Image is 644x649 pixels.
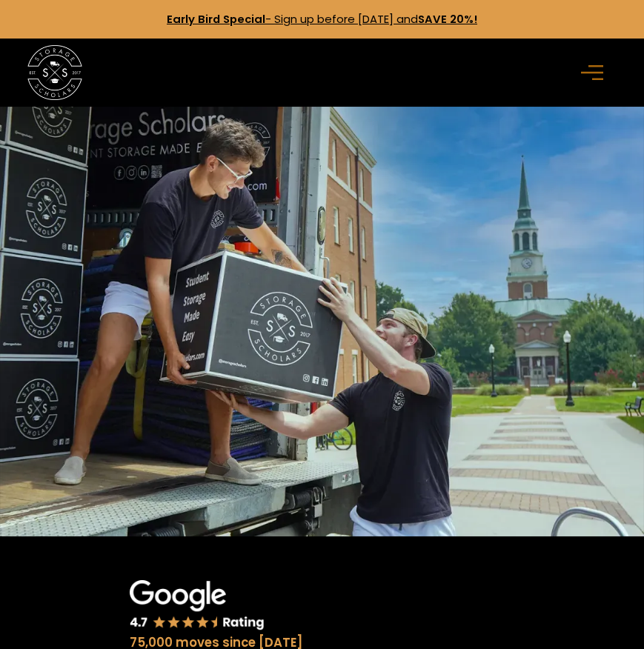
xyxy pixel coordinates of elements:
strong: Early Bird Special [167,11,265,27]
img: Storage Scholars main logo [27,45,82,100]
img: Google 4.7 star rating [130,580,264,631]
a: home [27,45,82,100]
div: menu [573,50,617,94]
a: Early Bird Special- Sign up before [DATE] andSAVE 20%! [167,11,477,27]
strong: SAVE 20%! [418,11,477,27]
